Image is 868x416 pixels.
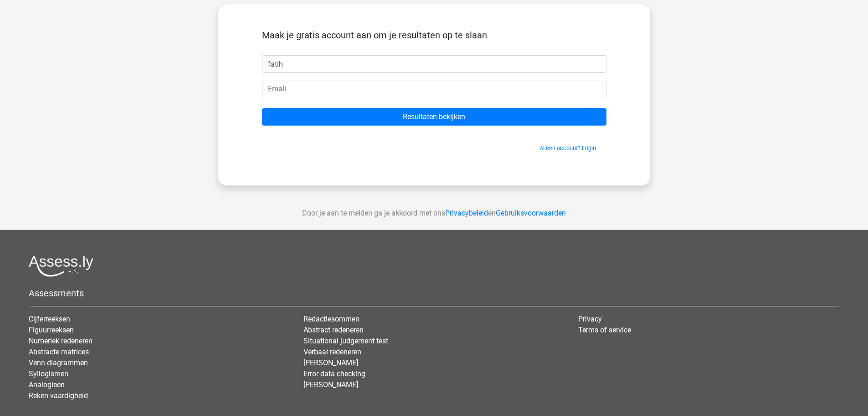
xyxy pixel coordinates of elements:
input: Email [262,80,606,97]
a: [PERSON_NAME] [303,358,358,367]
a: Syllogismen [29,369,68,378]
a: Situational judgement test [303,337,388,345]
a: Privacybeleid [445,209,488,217]
a: Analogieen [29,380,65,389]
a: Gebruiksvoorwaarden [496,209,566,217]
a: Privacy [578,315,602,323]
a: Abstracte matrices [29,348,89,356]
a: Abstract redeneren [303,326,364,334]
a: Venn diagrammen [29,358,88,367]
input: Resultaten bekijken [262,108,606,126]
a: Cijferreeksen [29,315,70,323]
h5: Assessments [29,288,839,299]
a: Reken vaardigheid [29,391,88,400]
a: Al een account? Login [539,145,596,152]
a: [PERSON_NAME] [303,380,358,389]
img: Assessly logo [29,255,93,277]
h5: Maak je gratis account aan om je resultaten op te slaan [262,30,606,41]
a: Figuurreeksen [29,326,74,334]
a: Verbaal redeneren [303,348,361,356]
a: Numeriek redeneren [29,337,92,345]
a: Terms of service [578,326,631,334]
a: Error data checking [303,369,365,378]
input: Voornaam [262,55,606,73]
a: Redactiesommen [303,315,360,323]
